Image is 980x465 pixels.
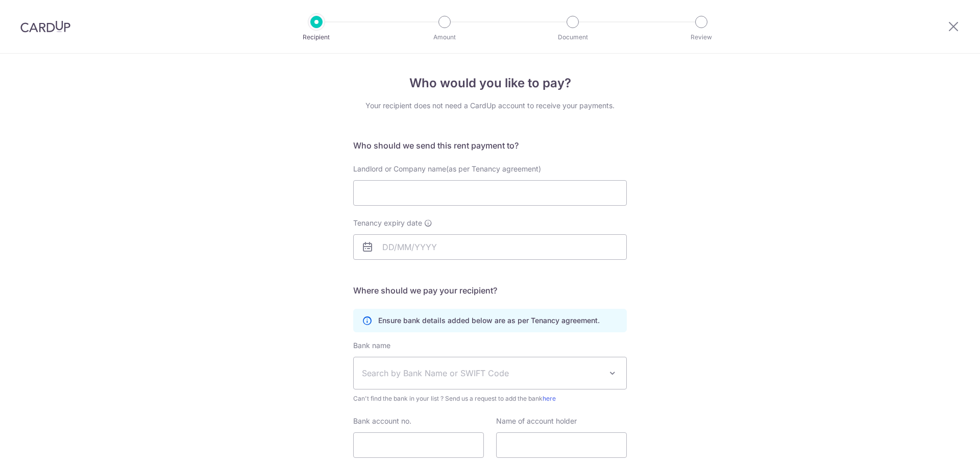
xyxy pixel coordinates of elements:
[407,32,482,42] p: Amount
[353,74,627,92] h4: Who would you like to pay?
[543,395,556,402] a: here
[279,32,354,42] p: Recipient
[917,434,970,460] iframe: 打开一个小组件，您可以在其中找到更多信息
[664,32,739,42] p: Review
[353,218,422,228] span: Tenancy expiry date
[353,284,627,297] h5: Where should we pay your recipient?
[362,367,602,379] span: Search by Bank Name or SWIFT Code
[353,139,627,152] h5: Who should we send this rent payment to?
[378,315,600,326] p: Ensure bank details added below are as per Tenancy agreement.
[496,416,577,426] label: Name of account holder
[535,32,610,42] p: Document
[353,164,541,173] span: Landlord or Company name(as per Tenancy agreement)
[353,416,411,426] label: Bank account no.
[353,394,627,404] span: Can't find the bank in your list ? Send us a request to add the bank
[353,234,627,260] input: DD/MM/YYYY
[353,101,627,111] div: Your recipient does not need a CardUp account to receive your payments.
[20,20,70,33] img: CardUp
[353,340,390,351] label: Bank name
